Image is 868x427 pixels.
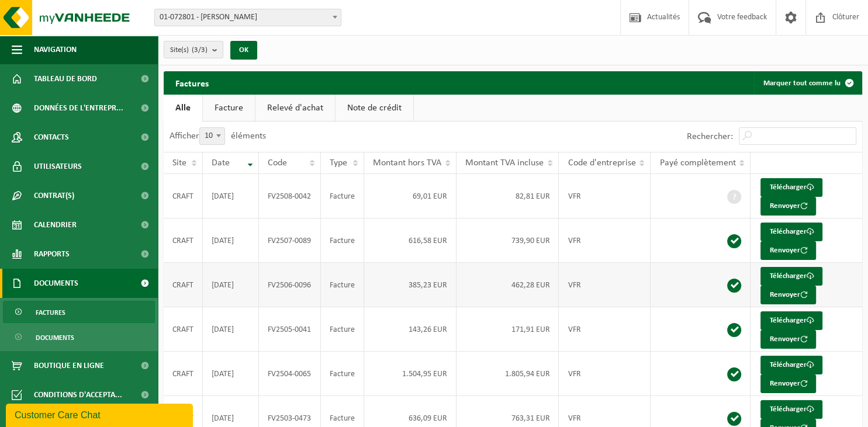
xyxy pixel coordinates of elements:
td: VFR [559,352,651,396]
a: Télécharger [760,223,822,241]
td: 616,58 EUR [364,218,457,263]
a: Télécharger [760,267,822,286]
span: 10 [199,127,225,145]
span: 10 [200,128,224,144]
iframe: chat widget [6,401,195,427]
button: Renvoyer [760,330,816,349]
button: Renvoyer [760,241,816,260]
a: Relevé d'achat [255,95,335,121]
span: Conditions d'accepta... [34,380,122,409]
td: FV2504-0065 [259,352,321,396]
td: CRAFT [164,352,203,396]
td: FV2506-0096 [259,263,321,307]
td: 1.504,95 EUR [364,352,457,396]
td: CRAFT [164,263,203,307]
span: Contacts [34,123,69,152]
td: Facture [321,218,364,263]
span: 01-072801 - CRAFT - LOMME [155,9,341,26]
span: Date [212,158,230,168]
td: [DATE] [203,307,259,352]
a: Télécharger [760,356,822,374]
td: [DATE] [203,263,259,307]
td: 1.805,94 EUR [457,352,559,396]
span: Documents [34,269,78,298]
span: Navigation [34,35,77,64]
td: FV2508-0042 [259,174,321,218]
td: Facture [321,263,364,307]
span: Montant TVA incluse [465,158,544,168]
span: Site(s) [170,41,208,59]
span: Tableau de bord [34,64,97,93]
td: 69,01 EUR [364,174,457,218]
a: Télécharger [760,311,822,330]
td: VFR [559,263,651,307]
td: CRAFT [164,218,203,263]
span: Utilisateurs [34,152,82,181]
button: Marquer tout comme lu [754,71,861,95]
td: [DATE] [203,174,259,218]
count: (3/3) [192,46,208,54]
a: Documents [3,326,155,348]
a: Facture [203,95,255,121]
span: Boutique en ligne [34,351,104,380]
td: FV2507-0089 [259,218,321,263]
td: 82,81 EUR [457,174,559,218]
a: Factures [3,301,155,323]
td: Facture [321,352,364,396]
td: VFR [559,218,651,263]
td: [DATE] [203,218,259,263]
span: Contrat(s) [34,181,74,210]
td: CRAFT [164,307,203,352]
a: Note de crédit [336,95,413,121]
a: Télécharger [760,178,822,197]
td: 462,28 EUR [457,263,559,307]
span: Type [330,158,347,168]
td: Facture [321,307,364,352]
span: Factures [36,301,65,324]
td: 739,90 EUR [457,218,559,263]
a: Télécharger [760,400,822,419]
span: Payé complètement [659,158,735,168]
button: Renvoyer [760,197,816,216]
span: Documents [36,327,74,349]
td: 143,26 EUR [364,307,457,352]
label: Afficher éléments [170,131,266,141]
td: 385,23 EUR [364,263,457,307]
span: Montant hors TVA [373,158,441,168]
td: [DATE] [203,352,259,396]
button: OK [230,41,257,60]
button: Renvoyer [760,286,816,304]
td: VFR [559,307,651,352]
a: Alle [164,95,202,121]
label: Rechercher: [687,132,733,141]
button: Renvoyer [760,374,816,393]
h2: Factures [164,71,220,94]
td: VFR [559,174,651,218]
td: FV2505-0041 [259,307,321,352]
td: Facture [321,174,364,218]
td: CRAFT [164,174,203,218]
button: Site(s)(3/3) [164,41,223,58]
span: 01-072801 - CRAFT - LOMME [154,9,341,26]
span: Code [268,158,287,168]
span: Données de l'entrepr... [34,93,123,123]
td: 171,91 EUR [457,307,559,352]
span: Site [172,158,186,168]
span: Rapports [34,239,70,269]
span: Calendrier [34,210,77,239]
span: Code d'entreprise [568,158,635,168]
